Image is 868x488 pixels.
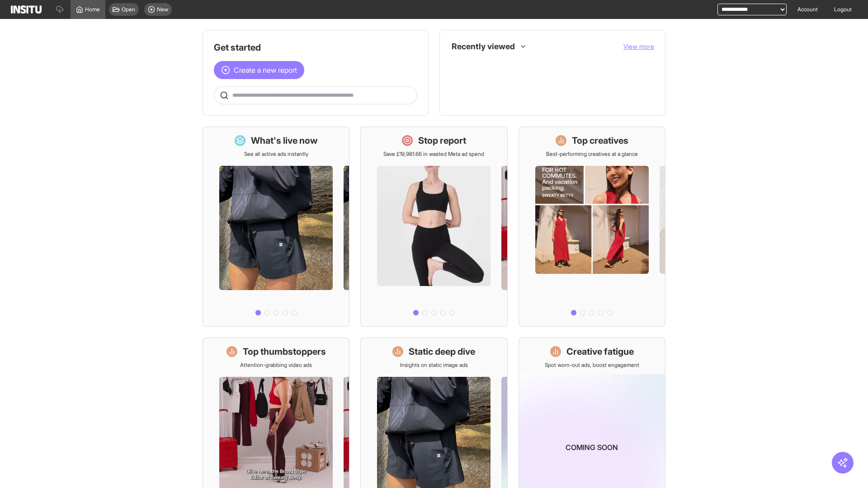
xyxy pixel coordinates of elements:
span: View more [623,42,654,50]
span: New [157,6,168,13]
span: Create a new report [234,65,297,75]
h1: Stop report [418,134,466,147]
img: Logo [11,5,42,14]
a: Stop reportSave £19,981.66 in wasted Meta ad spend [360,127,507,327]
p: See all active ads instantly [244,150,308,158]
h1: Top creatives [572,134,628,147]
h1: Top thumbstoppers [243,345,326,358]
p: Attention-grabbing video ads [240,361,312,369]
h1: Static deep dive [409,345,475,358]
span: Home [85,6,100,13]
h1: Get started [214,41,417,54]
a: Top creativesBest-performing creatives at a glance [519,127,665,327]
a: What's live nowSee all active ads instantly [203,127,349,327]
span: Open [122,6,135,13]
p: Save £19,981.66 in wasted Meta ad spend [383,150,484,158]
p: Best-performing creatives at a glance [546,150,638,158]
button: Create a new report [214,61,304,79]
p: Insights on static image ads [400,361,468,369]
h1: What's live now [251,134,318,147]
button: View more [623,42,654,51]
